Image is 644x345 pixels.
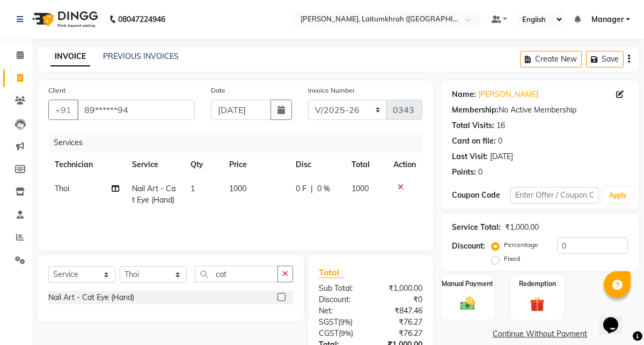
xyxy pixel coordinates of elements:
[478,167,482,178] div: 0
[118,4,165,34] b: 08047224946
[103,51,179,61] a: PREVIOUS INVOICES
[184,153,223,177] th: Qty
[27,4,101,34] img: logo
[599,302,633,334] iframe: chat widget
[452,167,476,178] div: Points:
[341,329,351,337] span: 9%
[296,183,306,194] span: 0 F
[195,266,278,282] input: Search or Scan
[311,305,370,317] div: Net:
[126,153,184,177] th: Service
[49,133,430,153] div: Services
[496,120,505,131] div: 16
[311,294,370,305] div: Discount:
[452,89,476,100] div: Name:
[478,89,538,100] a: [PERSON_NAME]
[340,318,350,326] span: 9%
[311,183,313,194] span: |
[319,267,343,278] span: Total
[603,187,633,204] button: Apply
[345,153,387,177] th: Total
[191,184,195,193] span: 1
[48,100,78,120] button: +91
[55,184,69,193] span: Thoi
[498,136,502,147] div: 0
[311,328,370,339] div: ( )
[319,328,339,338] span: CGST
[443,328,636,340] a: Continue Without Payment
[311,283,370,294] div: Sub Total:
[48,153,126,177] th: Technician
[504,254,520,264] label: Fixed
[452,190,510,201] div: Coupon Code
[289,153,345,177] th: Disc
[456,295,480,312] img: _cash.svg
[370,317,430,328] div: ₹76.27
[319,317,338,327] span: SGST
[50,47,90,66] a: INVOICE
[311,317,370,328] div: ( )
[586,51,624,67] button: Save
[229,184,246,193] span: 1000
[591,14,624,25] span: Manager
[520,51,582,67] button: Create New
[525,295,550,313] img: _gift.svg
[48,86,65,95] label: Client
[519,279,556,289] label: Redemption
[452,222,501,233] div: Service Total:
[48,292,134,303] div: Nail Art - Cat Eye (Hand)
[490,151,513,162] div: [DATE]
[452,136,496,147] div: Card on file:
[132,184,175,205] span: Nail Art - Cat Eye (Hand)
[370,305,430,317] div: ₹847.46
[352,184,369,193] span: 1000
[370,283,430,294] div: ₹1,000.00
[452,104,628,116] div: No Active Membership
[452,120,494,131] div: Total Visits:
[504,240,538,250] label: Percentage
[223,153,289,177] th: Price
[442,279,493,289] label: Manual Payment
[505,222,539,233] div: ₹1,000.00
[452,104,499,116] div: Membership:
[370,294,430,305] div: ₹0
[370,328,430,339] div: ₹76.27
[77,100,195,120] input: Search by Name/Mobile/Email/Code
[211,86,225,95] label: Date
[317,183,330,194] span: 0 %
[452,151,488,162] div: Last Visit:
[452,241,485,252] div: Discount:
[510,187,598,204] input: Enter Offer / Coupon Code
[308,86,355,95] label: Invoice Number
[387,153,422,177] th: Action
